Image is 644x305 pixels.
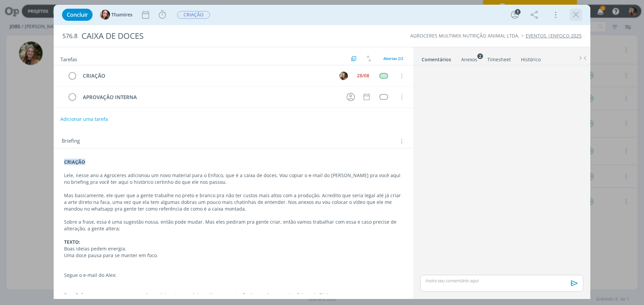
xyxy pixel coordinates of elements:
p: Esse Enfoco nos presentearemos cada participante com dois cookies, que estarão dentro de uma caix... [64,292,403,299]
a: Comentários [421,53,451,63]
p: Segue o e-mail do Alex: [64,272,403,279]
span: Briefing [62,137,80,146]
button: TThamires [100,10,132,20]
span: 576.8 [62,32,77,40]
img: T [100,10,110,20]
div: CAIXA DE DOCES [79,28,363,44]
button: Concluir [62,9,93,21]
span: Tarefas [60,55,77,63]
div: dialog [54,5,590,299]
p: Boas ideias pedem energia. [64,245,403,252]
div: 1 [515,9,521,15]
strong: TEXTO: [64,239,80,245]
div: 28/08 [357,73,369,78]
img: L [339,72,348,80]
span: Thamires [111,12,132,17]
div: CRIAÇÃO [80,72,333,80]
img: arrow-down-up.svg [367,56,371,62]
button: CRIAÇÃO [177,11,210,19]
strong: CRIAÇÃO [64,159,85,165]
p: Lele, nesse ano a Agroceres adicionou um novo material para o Enfoco, que é a caixa de doces. Vou... [64,172,403,185]
button: L [338,71,348,81]
p: Mas basicamente, ele quer que a gente trabalhe no preto e branco pra não ter custos mais altos co... [64,192,403,212]
a: AGROCERES MULTIMIX NUTRIÇÃO ANIMAL LTDA. [410,32,520,39]
a: Timesheet [487,53,511,63]
span: Abertas 2/2 [383,56,403,61]
p: Uma doce pausa para se manter em foco. [64,252,403,259]
button: 1 [509,9,520,20]
a: EVENTOS |ENFOCO 2025 [526,32,582,39]
div: Anexos [461,56,477,63]
span: CRIAÇÃO [177,11,210,19]
button: Adicionar uma tarefa [60,113,108,125]
p: Sobre a frase, essa é uma sugestão nossa, então pode mudar. Mas eles pediram pra gente criar, ent... [64,219,403,232]
div: APROVAÇÃO INTERNA [80,93,340,101]
span: Concluir [67,12,88,17]
sup: 2 [477,53,483,59]
a: Histórico [521,53,541,63]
